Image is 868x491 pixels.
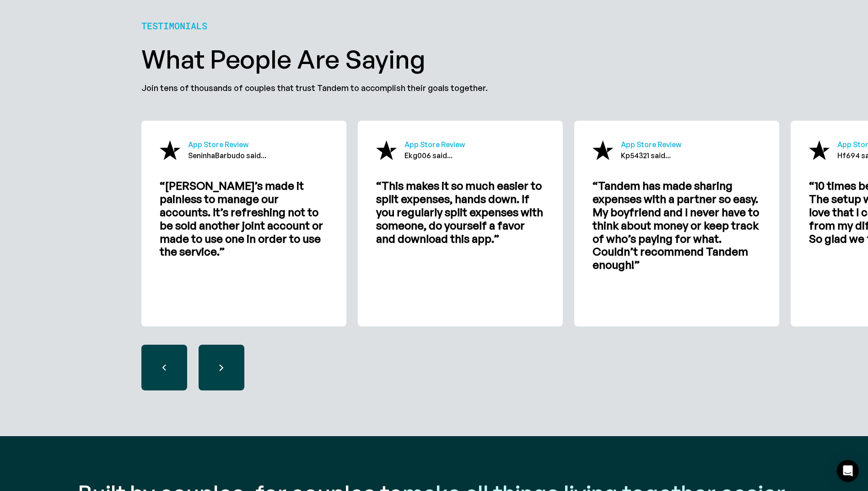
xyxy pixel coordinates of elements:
p: testimonials [141,20,727,31]
div: 2 of 5 [358,121,563,326]
h2: What people are saying [141,46,727,71]
span: App Store Review [404,140,465,149]
span: App Store Review [621,140,681,149]
div: 3 of 5 [574,121,779,326]
div: Kp54321 said... [621,139,681,161]
div: 1 of 5 [141,121,346,326]
div: SeninhaBarbudo said... [188,139,266,161]
h5: “Tandem has made sharing expenses with a partner so easy. My boyfriend and I never have to think ... [593,179,761,272]
h5: “[PERSON_NAME]’s made it painless to manage our accounts. It’s refreshing not to be sold another ... [160,179,328,258]
span: App Store Review [188,140,248,149]
h5: “This makes it so much easier to split expenses, hands down. If you regularly split expenses with... [376,179,545,245]
div: Open Intercom Messenger [837,460,859,482]
div: previous slide [141,345,187,390]
div: Join tens of thousands of couples that trust Tandem to accomplish their goals together. [141,82,727,93]
div: next slide [199,345,244,390]
div: Ekg006 said... [404,139,465,161]
div: carousel [141,93,727,363]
